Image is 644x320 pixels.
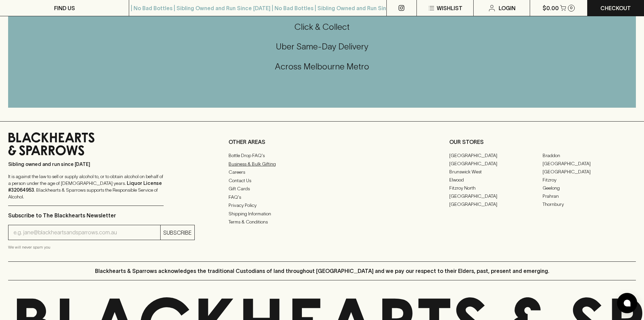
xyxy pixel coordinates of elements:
p: Wishlist [437,4,462,12]
a: Thornbury [543,200,636,208]
button: SUBSCRIBE [161,225,194,240]
a: [GEOGRAPHIC_DATA] [449,159,543,168]
h5: Uber Same-Day Delivery [8,41,636,52]
a: Bottle Drop FAQ's [229,152,415,160]
a: Shipping Information [229,210,415,218]
a: Fitzroy [543,176,636,184]
a: [GEOGRAPHIC_DATA] [543,168,636,176]
a: Terms & Conditions [229,218,415,226]
p: SUBSCRIBE [163,229,192,237]
a: [GEOGRAPHIC_DATA] [449,200,543,208]
p: $0.00 [543,4,559,12]
a: Fitzroy North [449,184,543,192]
a: Prahran [543,192,636,200]
a: [GEOGRAPHIC_DATA] [449,192,543,200]
input: e.g. jane@blackheartsandsparrows.com.au [14,227,160,238]
a: Geelong [543,184,636,192]
p: Blackhearts & Sparrows acknowledges the traditional Custodians of land throughout [GEOGRAPHIC_DAT... [95,267,549,275]
p: 0 [570,6,573,10]
h5: Click & Collect [8,21,636,33]
a: Careers [229,168,415,176]
p: It is against the law to sell or supply alcohol to, or to obtain alcohol on behalf of a person un... [8,173,164,200]
a: [GEOGRAPHIC_DATA] [449,151,543,159]
a: Privacy Policy [229,201,415,210]
p: OUR STORES [449,138,636,146]
a: Contact Us [229,176,415,185]
p: OTHER AREAS [229,138,415,146]
p: FIND US [54,4,75,12]
p: We will never spam you [8,244,195,251]
a: [GEOGRAPHIC_DATA] [543,159,636,168]
a: FAQ's [229,193,415,201]
p: Sibling owned and run since [DATE] [8,161,164,168]
p: Login [499,4,516,12]
a: Brunswick West [449,168,543,176]
p: Checkout [600,4,631,12]
p: Subscribe to The Blackhearts Newsletter [8,211,195,219]
h5: Across Melbourne Metro [8,61,636,72]
img: bubble-icon [624,300,630,306]
a: Braddon [543,151,636,159]
a: Gift Cards [229,185,415,193]
a: Elwood [449,176,543,184]
a: Business & Bulk Gifting [229,160,415,168]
